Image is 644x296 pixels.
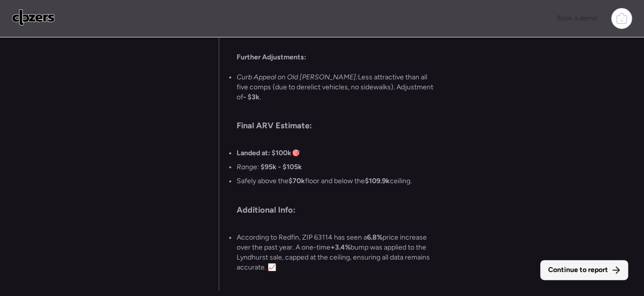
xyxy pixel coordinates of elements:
img: Logo [12,9,55,25]
strong: $70k [289,177,305,185]
em: Range: [237,163,259,171]
strong: $100k [272,149,292,157]
span: Book a demo [557,14,597,22]
strong: Landed at: [237,149,270,157]
strong: - $3k [243,93,260,101]
h3: Additional Info: [237,205,435,215]
span: Continue to report [548,265,608,275]
li: Less attractive than all five comps (due to derelict vehicles, no sidewalks). Adjustment of . [237,72,435,102]
li: 🎯 [237,148,300,158]
li: According to Redfin, ZIP 63114 has seen a price increase over the past year. A one-time bump was ... [237,233,435,273]
strong: 6.8% [367,233,382,242]
h3: Final ARV Estimate: [237,120,435,130]
strong: $109.9k [365,177,390,185]
em: Curb Appeal on Old [PERSON_NAME]: [237,73,358,81]
li: Safely above the floor and below the ceiling. [237,176,412,186]
strong: Further Adjustments: [237,53,306,61]
strong: +3.4% [330,243,350,252]
strong: $95k - $105k [261,163,302,171]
